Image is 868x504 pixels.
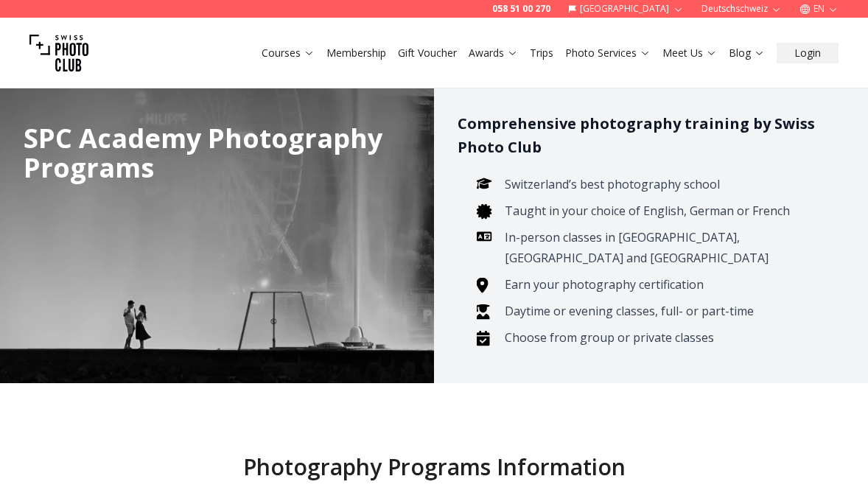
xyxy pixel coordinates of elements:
[729,46,765,60] a: Blog
[500,301,821,321] li: Daytime or evening classes, full- or part-time
[530,46,553,60] a: Trips
[657,43,723,63] button: Meet Us
[262,46,315,60] a: Courses
[777,43,839,63] button: Login
[463,43,524,63] button: Awards
[565,46,651,60] a: Photo Services
[559,43,657,63] button: Photo Services
[392,43,463,63] button: Gift Voucher
[321,43,392,63] button: Membership
[256,43,321,63] button: Courses
[500,174,821,195] li: Switzerland’s best photography school
[326,46,386,60] a: Membership
[492,3,550,15] a: 058 51 00 270
[398,46,457,60] a: Gift Voucher
[662,46,717,60] a: Meet Us
[458,112,844,159] h3: Comprehensive photography training by Swiss Photo Club
[723,43,771,63] button: Blog
[24,124,410,183] div: SPC Academy Photography Programs
[12,454,856,480] h2: Photography Programs Information
[524,43,559,63] button: Trips
[469,46,518,60] a: Awards
[500,200,821,221] li: Taught in your choice of English, German or French
[500,327,821,348] li: Choose from group or private classes
[500,274,821,295] li: Earn your photography certification
[29,24,88,83] img: Swiss photo club
[500,227,821,268] li: In-person classes in [GEOGRAPHIC_DATA], [GEOGRAPHIC_DATA] and [GEOGRAPHIC_DATA]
